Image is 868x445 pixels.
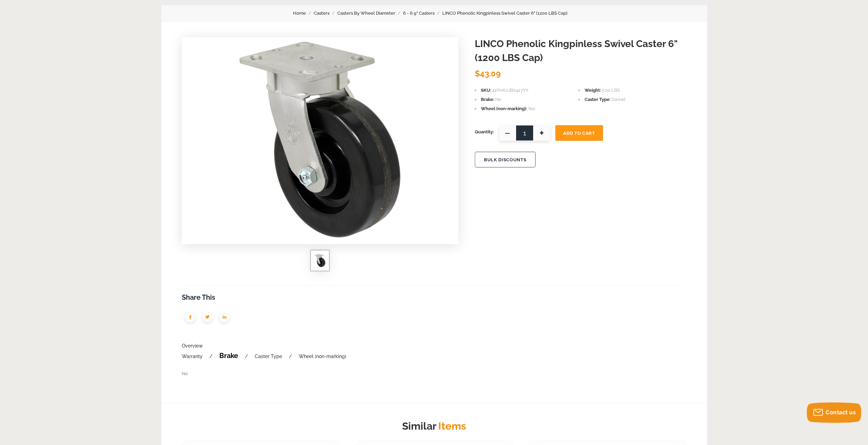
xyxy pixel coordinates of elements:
a: Caster Type [255,354,282,359]
a: Brake [219,352,238,360]
img: group-1949.png [199,309,216,326]
img: group-1951.png [216,309,233,326]
h1: LINCO Phenolic Kingpinless Swivel Caster 6" (1200 LBS Cap) [475,37,687,65]
span: Brake [481,97,494,102]
button: BULK DISCOUNTS [475,152,535,167]
span: Yes [528,106,535,111]
a: Wheel (non-marking) [299,354,346,359]
span: Wheel (non-marking) [481,106,527,111]
span: Contact us [826,409,856,416]
span: Items [437,420,466,432]
span: SKU [481,88,491,93]
span: Quantity [475,125,494,139]
img: group-1950.png [182,309,199,326]
span: Swivel [612,97,626,102]
a: 6 - 6.9" Casters [403,10,442,17]
a: Warranty [182,354,203,359]
button: Contact us [807,402,861,423]
span: $43.09 [475,69,501,78]
button: Add To Cart [555,125,603,141]
img: LINCO Phenolic Kingpinless Swivel Caster 6" (1200 LBS Cap) [314,254,326,267]
a: / [289,354,292,359]
img: LINCO Phenolic Kingpinless Swivel Caster 6" (1200 LBS Cap) [234,37,406,242]
span: Caster Type [585,97,610,102]
span: 41PH60JB0417YY [492,88,528,93]
span: Weight [585,88,601,93]
span: No [495,97,501,102]
h2: Similar [182,419,687,434]
span: + [533,125,550,141]
h3: Share This [182,293,687,302]
div: No [182,370,687,377]
a: / [209,354,212,359]
span: — [499,125,516,141]
span: Add To Cart [563,131,595,136]
a: / [245,354,248,359]
span: 5.00 LBS [602,88,620,93]
a: LINCO Phenolic Kingpinless Swivel Caster 6" (1200 LBS Cap) [442,10,575,17]
a: Casters [314,10,337,17]
a: Home [293,10,314,17]
a: Casters By Wheel Diameter [337,10,403,17]
a: Overview [182,343,203,348]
